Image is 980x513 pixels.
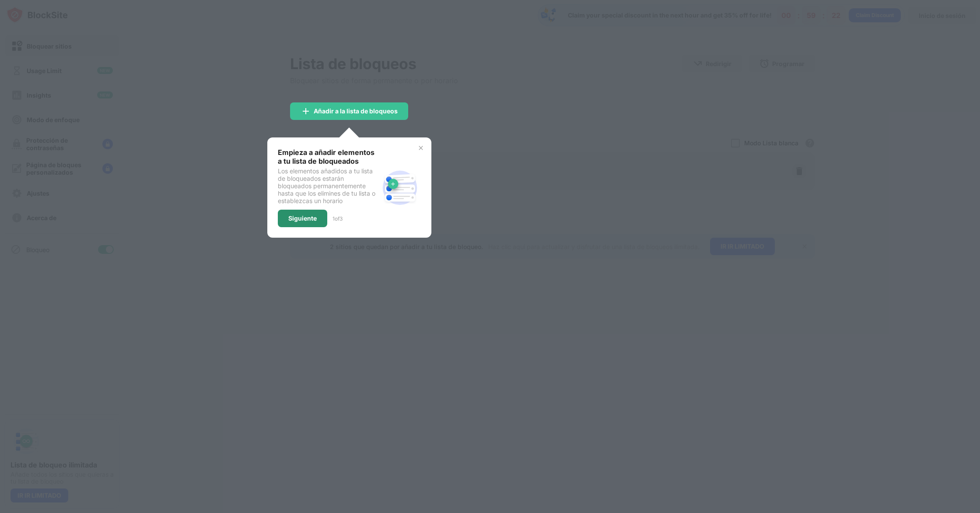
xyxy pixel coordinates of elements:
[278,167,379,204] div: Los elementos añadidos a tu lista de bloqueados estarán bloqueados permanentemente hasta que los ...
[417,144,424,151] img: x-button.svg
[288,215,317,222] div: Siguiente
[314,108,398,115] div: Añadir a la lista de bloqueos
[332,215,343,222] div: 1 of 3
[278,148,379,165] div: Empieza a añadir elementos a tu lista de bloqueados
[379,167,421,209] img: block-site.svg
